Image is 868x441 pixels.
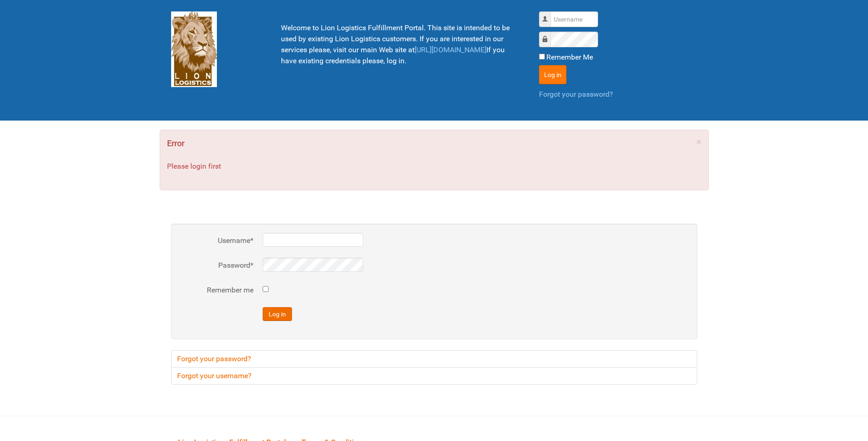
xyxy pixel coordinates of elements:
a: Forgot your password? [539,90,613,99]
a: [URL][DOMAIN_NAME] [415,45,486,54]
a: × [696,137,701,146]
img: Lion Logistics [171,11,217,87]
label: Remember Me [546,52,593,63]
h4: Error [167,137,701,150]
p: Welcome to Lion Logistics Fulfillment Portal. This site is intended to be used by existing Lion L... [281,22,516,66]
p: Please login first [167,161,701,172]
button: Log in [263,307,292,321]
input: Username [550,11,598,27]
a: Forgot your username? [171,367,697,385]
label: Remember me [180,285,253,296]
label: Username [180,235,253,246]
label: Password [180,260,253,271]
label: Password [548,34,549,35]
a: Forgot your password? [171,350,697,368]
a: Lion Logistics [171,44,217,53]
label: Username [548,14,549,15]
button: Log in [539,65,566,84]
